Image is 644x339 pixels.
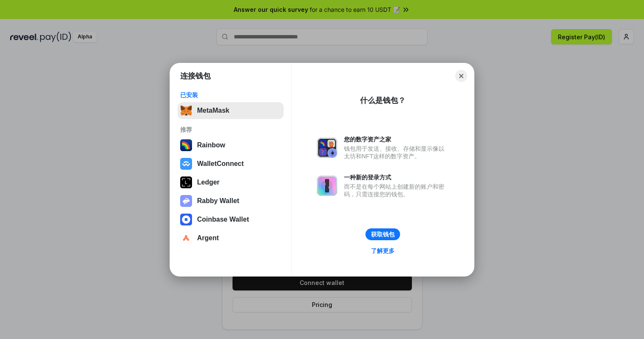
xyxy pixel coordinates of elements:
img: svg+xml,%3Csvg%20xmlns%3D%22http%3A%2F%2Fwww.w3.org%2F2000%2Fsvg%22%20fill%3D%22none%22%20viewBox... [180,195,192,207]
div: WalletConnect [197,160,244,168]
img: svg+xml,%3Csvg%20xmlns%3D%22http%3A%2F%2Fwww.w3.org%2F2000%2Fsvg%22%20fill%3D%22none%22%20viewBox... [317,176,337,196]
div: 获取钱包 [371,231,395,238]
button: Coinbase Wallet [178,211,284,228]
button: WalletConnect [178,155,284,172]
button: Ledger [178,174,284,191]
button: Argent [178,230,284,247]
div: Argent [197,234,219,242]
img: svg+xml,%3Csvg%20xmlns%3D%22http%3A%2F%2Fwww.w3.org%2F2000%2Fsvg%22%20fill%3D%22none%22%20viewBox... [317,138,337,158]
div: 了解更多 [371,247,395,255]
div: 一种新的登录方式 [344,174,449,181]
div: 而不是在每个网站上创建新的账户和密码，只需连接您的钱包。 [344,183,449,198]
div: 什么是钱包？ [360,95,406,106]
button: 获取钱包 [365,228,400,240]
button: Rabby Wallet [178,193,284,209]
img: svg+xml,%3Csvg%20width%3D%22120%22%20height%3D%22120%22%20viewBox%3D%220%200%20120%20120%22%20fil... [180,139,192,151]
div: Rabby Wallet [197,197,239,205]
button: MetaMask [178,102,284,119]
button: Rainbow [178,137,284,154]
img: svg+xml,%3Csvg%20xmlns%3D%22http%3A%2F%2Fwww.w3.org%2F2000%2Fsvg%22%20width%3D%2228%22%20height%3... [180,176,192,188]
img: svg+xml,%3Csvg%20width%3D%2228%22%20height%3D%2228%22%20viewBox%3D%220%200%2028%2028%22%20fill%3D... [180,214,192,225]
img: svg+xml,%3Csvg%20width%3D%2228%22%20height%3D%2228%22%20viewBox%3D%220%200%2028%2028%22%20fill%3D... [180,232,192,244]
h1: 连接钱包 [180,71,211,81]
div: Coinbase Wallet [197,216,249,223]
img: svg+xml,%3Csvg%20width%3D%2228%22%20height%3D%2228%22%20viewBox%3D%220%200%2028%2028%22%20fill%3D... [180,158,192,170]
div: 已安装 [180,91,281,99]
img: svg+xml,%3Csvg%20fill%3D%22none%22%20height%3D%2233%22%20viewBox%3D%220%200%2035%2033%22%20width%... [180,105,192,117]
div: 您的数字资产之家 [344,136,449,143]
button: Close [455,70,467,82]
div: Ledger [197,179,219,186]
div: 钱包用于发送、接收、存储和显示像以太坊和NFT这样的数字资产。 [344,145,449,160]
a: 了解更多 [366,245,400,256]
div: Rainbow [197,141,225,149]
div: MetaMask [197,107,229,114]
div: 推荐 [180,126,281,133]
